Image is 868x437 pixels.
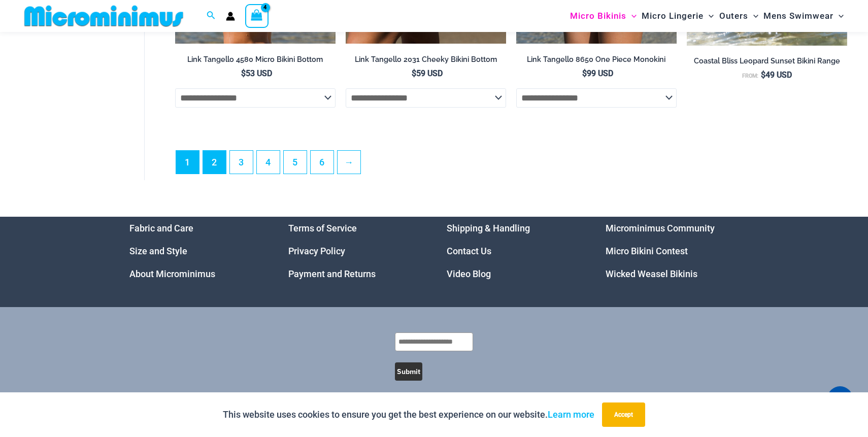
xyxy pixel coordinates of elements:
span: Menu Toggle [704,3,714,29]
a: Link Tangello 8650 One Piece Monokini [516,55,677,68]
nav: Menu [447,217,580,285]
a: View Shopping Cart, 4 items [245,4,269,27]
span: Page 1 [176,151,199,174]
a: Size and Style [129,246,187,256]
span: Outers [719,3,748,29]
h2: Link Tangello 2031 Cheeky Bikini Bottom [346,55,506,64]
a: Micro BikinisMenu ToggleMenu Toggle [567,3,639,29]
a: Terms of Service [288,223,357,233]
a: Microminimus Community [606,223,715,233]
img: MM SHOP LOGO FLAT [20,5,187,27]
a: OutersMenu ToggleMenu Toggle [717,3,761,29]
a: Link Tangello 4580 Micro Bikini Bottom [175,55,336,68]
bdi: 99 USD [582,69,613,78]
nav: Product Pagination [175,150,848,180]
aside: Footer Widget 1 [129,217,263,285]
h2: Coastal Bliss Leopard Sunset Bikini Range [687,56,847,66]
a: Page 4 [257,151,280,174]
a: Contact Us [447,246,491,256]
a: Mens SwimwearMenu ToggleMenu Toggle [761,3,846,29]
nav: Menu [129,217,263,285]
nav: Menu [288,217,422,285]
bdi: 59 USD [412,69,443,78]
a: Micro Bikini Contest [606,246,688,256]
span: Micro Bikinis [570,3,626,29]
span: $ [412,69,416,78]
a: → [338,151,360,174]
a: Coastal Bliss Leopard Sunset Bikini Range [687,56,847,70]
span: Menu Toggle [833,3,844,29]
span: From: [742,73,758,79]
a: Video Blog [447,268,491,279]
span: Menu Toggle [748,3,758,29]
a: About Microminimus [129,268,215,279]
nav: Site Navigation [566,2,848,30]
a: Shipping & Handling [447,223,530,233]
a: Learn more [548,409,594,420]
bdi: 53 USD [241,69,272,78]
a: Micro LingerieMenu ToggleMenu Toggle [639,3,716,29]
button: Accept [602,402,645,427]
nav: Menu [606,217,739,285]
aside: Footer Widget 2 [288,217,422,285]
a: Page 2 [203,151,226,174]
span: $ [582,69,587,78]
a: Page 3 [230,151,253,174]
a: Link Tangello 2031 Cheeky Bikini Bottom [346,55,506,68]
a: Wicked Weasel Bikinis [606,268,697,279]
span: Micro Lingerie [642,3,704,29]
aside: Footer Widget 3 [447,217,580,285]
a: Payment and Returns [288,268,376,279]
a: Privacy Policy [288,246,345,256]
bdi: 49 USD [761,70,792,80]
a: Search icon link [207,10,216,22]
a: Account icon link [226,12,235,21]
a: Page 6 [311,151,333,174]
h2: Link Tangello 4580 Micro Bikini Bottom [175,55,336,64]
aside: Footer Widget 4 [606,217,739,285]
a: Fabric and Care [129,223,193,233]
span: $ [761,70,765,80]
button: Submit [395,362,422,381]
span: Mens Swimwear [763,3,833,29]
span: Menu Toggle [626,3,637,29]
span: $ [241,69,246,78]
h2: Link Tangello 8650 One Piece Monokini [516,55,677,64]
p: This website uses cookies to ensure you get the best experience on our website. [223,407,594,422]
a: Page 5 [284,151,307,174]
